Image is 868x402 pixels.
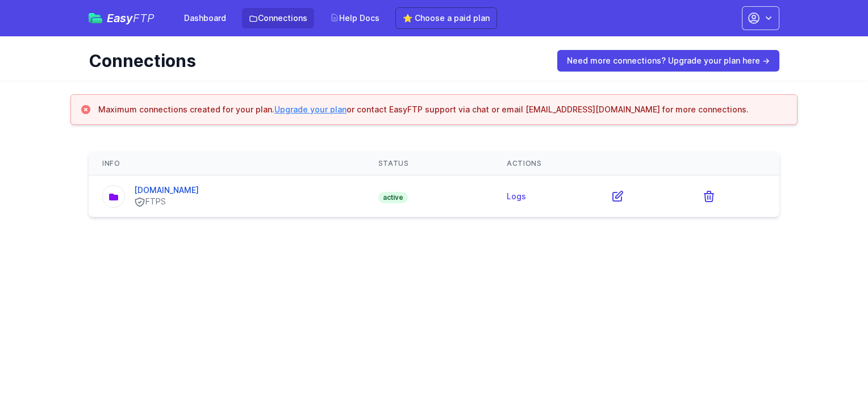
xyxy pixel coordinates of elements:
th: Status [365,152,493,175]
span: Easy [107,12,155,24]
th: Info [89,152,365,175]
a: Help Docs [323,8,386,28]
h1: Connections [89,51,541,71]
a: Upgrade your plan [274,104,347,114]
a: EasyFTP [89,12,155,24]
a: Dashboard [177,8,233,28]
a: [DOMAIN_NAME] [134,185,199,195]
span: FTP [133,11,155,25]
a: Connections [242,8,314,28]
div: FTPS [134,196,199,208]
a: ⭐ Choose a paid plan [395,7,497,29]
img: easyftp_logo.png [89,13,102,23]
h3: Maximum connections created for your plan. or contact EasyFTP support via chat or email [EMAIL_AD... [98,104,749,115]
th: Actions [493,152,779,175]
span: active [378,192,408,203]
a: Need more connections? Upgrade your plan here → [557,50,779,72]
a: Logs [507,191,526,201]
